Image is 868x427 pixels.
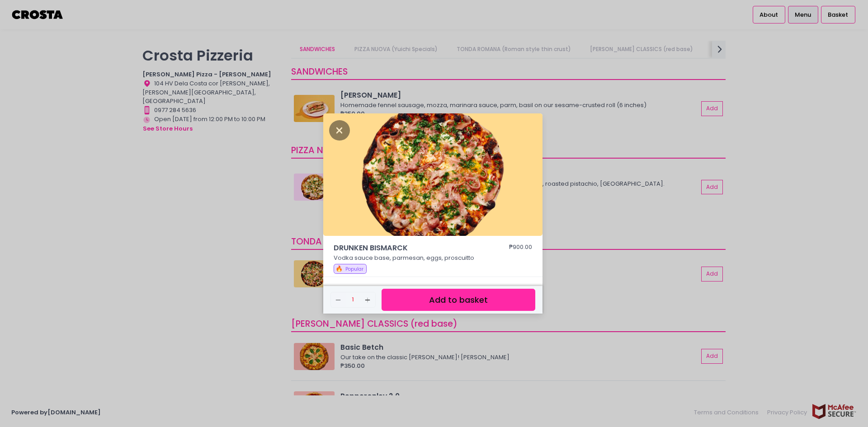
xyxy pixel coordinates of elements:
[334,253,533,263] p: Vodka sauce base, parmesan, eggs, proscuitto
[329,125,350,134] button: Close
[335,264,343,273] span: 🔥
[334,243,483,253] span: DRUNKEN BISMARCK
[345,266,363,272] span: Popular
[509,243,532,253] div: ₱900.00
[382,289,535,311] button: Add to basket
[323,113,542,236] img: DRUNKEN BISMARCK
